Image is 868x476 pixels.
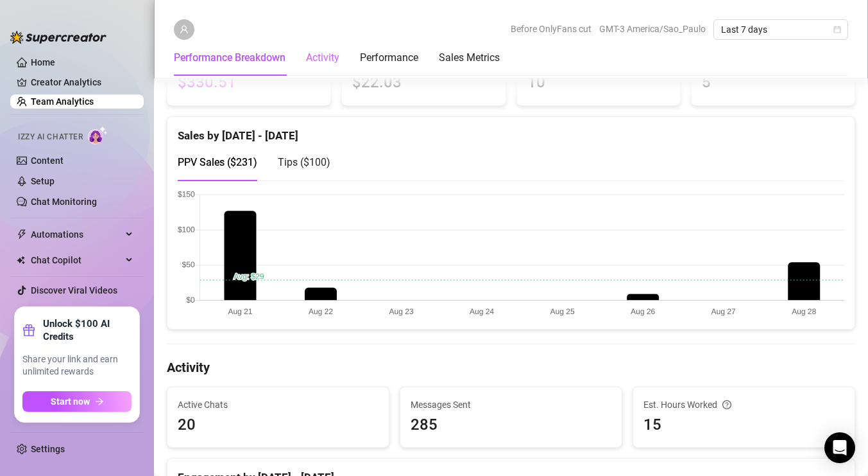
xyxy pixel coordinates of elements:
a: Creator Analytics [31,72,133,93]
div: Performance Breakdown [174,50,285,66]
span: 5 [702,71,844,95]
button: Start nowarrow-right [22,391,132,412]
span: PPV Sales ( $231 ) [178,156,257,168]
span: user [180,25,189,34]
img: Chat Copilot [17,256,25,265]
span: Automations [31,224,122,245]
span: $22.03 [352,71,495,95]
a: Team Analytics [31,96,94,107]
span: Last 7 days [721,20,840,39]
div: Sales Metrics [439,50,500,66]
a: Discover Viral Videos [31,285,117,295]
span: Izzy AI Chatter [18,131,83,143]
span: 15 [643,413,844,437]
span: $330.51 [178,71,320,95]
span: 10 [527,71,670,95]
span: calendar [833,26,841,33]
a: Chat Monitoring [31,197,97,207]
span: 285 [411,413,611,437]
span: Share your link and earn unlimited rewards [22,353,132,378]
span: Start now [51,396,90,407]
div: Est. Hours Worked [643,398,844,412]
span: Active Chats [178,398,379,412]
img: AI Chatter [88,126,108,145]
span: GMT-3 America/Sao_Paulo [599,19,706,39]
span: Before OnlyFans cut [511,19,591,39]
strong: Unlock $100 AI Credits [43,317,132,343]
div: Performance [360,50,418,66]
div: Sales by [DATE] - [DATE] [178,117,844,145]
a: Settings [31,444,65,454]
img: logo-BBDzfeDw.svg [10,31,106,44]
div: Open Intercom Messenger [824,432,855,463]
a: Setup [31,176,55,186]
span: 20 [178,413,379,437]
span: Chat Copilot [31,250,122,270]
a: Content [31,155,64,166]
div: Activity [306,50,339,66]
span: Tips ( $100 ) [278,156,330,168]
span: Messages Sent [411,398,611,412]
span: arrow-right [95,397,104,406]
h4: Activity [167,358,855,376]
a: Home [31,57,55,67]
span: question-circle [722,398,731,412]
span: thunderbolt [17,229,27,240]
span: gift [22,324,35,337]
